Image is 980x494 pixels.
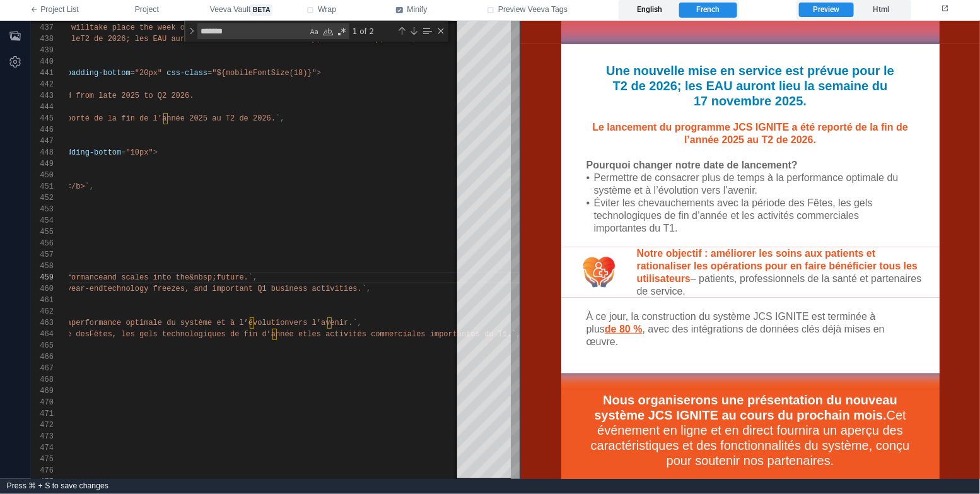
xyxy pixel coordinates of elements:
div: 441 [31,68,54,79]
span: Wrap [318,4,336,16]
div: 442 [31,79,54,90]
div: 438 [31,33,54,45]
span: , [366,285,371,293]
div: 471 [31,408,54,420]
div: 1 of 2 [351,23,395,39]
div: 460 [31,283,54,295]
div: Find in Selection (⌥⌘L) [420,24,434,38]
span: = [121,148,125,157]
label: Preview [799,3,853,18]
div: 454 [31,215,54,226]
span: vers l’avenir.` [289,319,358,327]
div: 469 [31,385,54,397]
span: vities.` [330,285,367,293]
label: Html [854,3,908,18]
div: 443 [31,90,54,102]
div: 446 [31,124,54,136]
span: css-class [166,69,207,78]
div: 453 [31,204,54,215]
span: , [280,114,284,123]
div: 457 [31,249,54,261]
div: 451 [31,181,54,192]
iframe: preview [520,21,980,479]
div: 464 [31,329,54,340]
span: 17&nbsp;novembre&nbsp;2025.` [285,35,412,44]
span: Project [135,4,159,16]
div: 473 [31,431,54,442]
div: Match Case (⌥⌘C) [308,25,320,38]
div: 449 [31,158,54,170]
div: Close (Escape) [436,26,446,36]
span: performance optimale du système et à l’évolution [71,319,289,327]
div: 470 [31,397,54,408]
textarea: Find [198,24,307,38]
div: 459 [31,272,54,283]
span: technology freezes, and important Q1 business acti [103,285,330,293]
span: les activités commerciales importantes du T1.` [308,330,516,339]
span: T2 de 2026; les EAU auront lieu la semaine du [80,35,284,44]
textarea: Editor content;Press Alt+F1 for Accessibility Options. [223,272,223,283]
div: 455 [31,226,54,238]
div: 466 [31,351,54,363]
div: 475 [31,454,54,465]
span: Minify [407,4,428,16]
span: Preview Veeva Tags [498,4,568,16]
div: 472 [31,420,54,431]
div: 450 [31,170,54,181]
div: 476 [31,465,54,476]
div: 468 [31,374,54,385]
span: Veeva Vault [210,4,272,16]
span: > [317,69,321,78]
span: reporté de la fin de l’année 2025 au T2 de 2026.` [57,114,280,123]
div: 474 [31,442,54,454]
div: 458 [31,261,54,272]
span: Fêtes, les gels technologiques de fin d’année et [90,330,308,339]
span: "10px" [126,148,153,157]
span: m late 2025 to Q2 2026. [90,91,194,100]
span: padding-bottom [58,148,122,157]
span: "20px" [135,69,162,78]
label: French [679,3,737,18]
div: 463 [31,317,54,329]
div: 445 [31,113,54,124]
span: , [253,273,257,282]
div: 447 [31,136,54,147]
div: 439 [31,45,54,56]
div: Toggle Replace [186,21,197,42]
label: English [621,3,679,18]
span: "${mobileFontSize(18)}" [212,69,317,78]
div: 452 [31,192,54,204]
div: Next Match (Enter) [409,26,419,36]
span: , [412,35,416,44]
div: 461 [31,295,54,306]
div: 462 [31,306,54,317]
span: and scales into the&nbsp;future.` [103,273,253,282]
span: > [153,148,158,157]
div: Use Regular Expression (⌥⌘R) [335,25,348,38]
span: beta [250,4,272,16]
span: = [207,69,212,78]
span: = [131,69,135,78]
div: 444 [31,102,54,113]
div: Previous Match (⇧Enter) [397,26,407,36]
div: 465 [31,340,54,351]
div: Match Whole Word (⌥⌘W) [322,25,334,38]
span: padding-bottom [67,69,131,78]
span: , [358,319,362,327]
div: 456 [31,238,54,249]
div: 467 [31,363,54,374]
strong: Nous organiserons une présentation du nouveau système JCS IGNITE au cours du prochain mois. [74,372,377,401]
div: 437 [31,22,54,33]
div: 477 [31,476,54,488]
span: , [90,182,94,191]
